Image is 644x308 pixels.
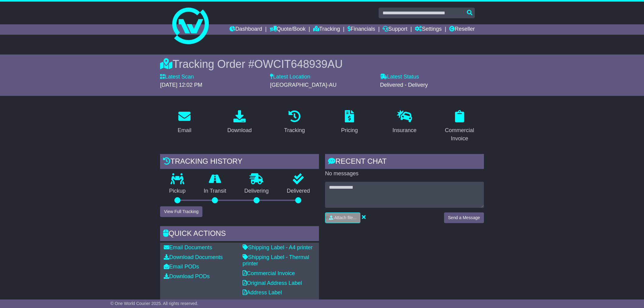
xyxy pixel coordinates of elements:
[235,188,278,194] p: Delivering
[243,280,302,286] a: Original Address Label
[160,226,319,243] div: Quick Actions
[243,289,282,296] a: Address Label
[325,170,484,177] p: No messages
[270,24,306,35] a: Quote/Book
[284,126,305,135] div: Tracking
[392,126,416,135] div: Insurance
[341,126,358,135] div: Pricing
[223,108,256,137] a: Download
[270,82,336,88] span: [GEOGRAPHIC_DATA]-AU
[270,74,310,80] label: Latest Location
[243,270,295,276] a: Commercial Invoice
[325,154,484,170] div: RECENT CHAT
[164,244,212,250] a: Email Documents
[110,301,198,306] span: © One World Courier 2025. All rights reserved.
[243,244,313,250] a: Shipping Label - A4 printer
[229,24,262,35] a: Dashboard
[243,254,309,267] a: Shipping Label - Thermal printer
[449,24,475,35] a: Reseller
[160,206,202,217] button: View Full Tracking
[164,273,210,279] a: Download PODs
[388,108,420,137] a: Insurance
[439,126,480,143] div: Commercial Invoice
[160,74,194,80] label: Latest Scan
[348,24,375,35] a: Financials
[337,108,362,137] a: Pricing
[435,108,484,145] a: Commercial Invoice
[280,108,309,137] a: Tracking
[278,188,319,194] p: Delivered
[164,264,199,270] a: Email PODs
[160,188,195,194] p: Pickup
[383,24,407,35] a: Support
[178,126,191,135] div: Email
[164,254,223,260] a: Download Documents
[160,154,319,170] div: Tracking history
[254,58,343,70] span: OWCIT648939AU
[415,24,442,35] a: Settings
[160,82,202,88] span: [DATE] 12:02 PM
[380,74,419,80] label: Latest Status
[174,108,195,137] a: Email
[380,82,428,88] span: Delivered - Delivery
[227,126,252,135] div: Download
[160,58,484,71] div: Tracking Order #
[195,188,236,194] p: In Transit
[444,212,484,223] button: Send a Message
[313,24,340,35] a: Tracking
